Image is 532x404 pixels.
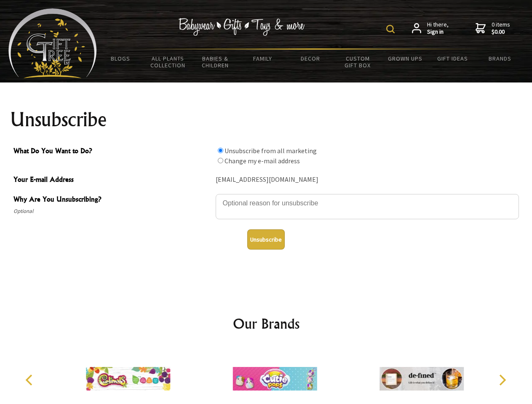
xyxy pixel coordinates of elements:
[429,50,476,67] a: Gift Ideas
[492,21,510,36] span: 0 items
[17,314,516,334] h2: Our Brands
[179,18,305,36] img: Babywear - Gifts - Toys & more
[427,21,449,36] span: Hi there,
[334,50,382,74] a: Custom Gift Box
[427,28,449,36] strong: Sign in
[13,206,211,216] span: Optional
[225,157,300,165] label: Change my e-mail address
[225,146,317,155] label: Unsubscribe from all marketing
[13,194,211,206] span: Why Are You Unsubscribing?
[493,371,511,389] button: Next
[192,50,239,74] a: Babies & Children
[247,229,285,250] button: Unsubscribe
[239,50,287,67] a: Family
[216,194,519,219] textarea: Why Are You Unsubscribing?
[286,50,334,67] a: Decor
[13,174,211,186] span: Your E-mail Address
[386,25,395,33] img: product search
[476,50,524,67] a: Brands
[21,371,40,389] button: Previous
[218,148,223,153] input: What Do You Want to Do?
[10,109,522,130] h1: Unsubscribe
[97,50,144,67] a: BLOGS
[218,158,223,163] input: What Do You Want to Do?
[412,21,449,36] a: Hi there,Sign in
[144,50,192,74] a: All Plants Collection
[381,50,429,67] a: Grown Ups
[8,8,97,78] img: Babyware - Gifts - Toys and more...
[492,28,510,36] strong: $0.00
[476,21,510,36] a: 0 items$0.00
[13,146,211,158] span: What Do You Want to Do?
[216,173,519,186] div: [EMAIL_ADDRESS][DOMAIN_NAME]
